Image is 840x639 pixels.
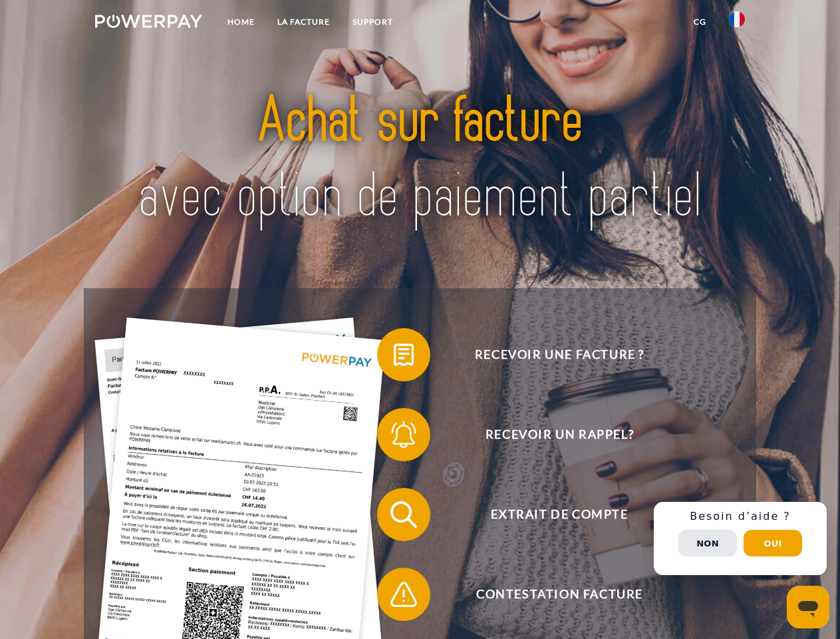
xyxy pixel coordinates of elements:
span: Recevoir un rappel? [396,408,722,461]
iframe: Bouton de lancement de la fenêtre de messagerie [787,586,829,628]
span: Contestation Facture [396,568,722,621]
img: qb_bill.svg [387,338,420,371]
a: Support [341,10,404,34]
span: Extrait de compte [396,488,722,541]
img: logo-powerpay-white.svg [95,15,202,28]
div: Schnellhilfe [654,502,827,575]
h3: Besoin d’aide ? [662,510,819,523]
a: LA FACTURE [266,10,341,34]
img: fr [729,11,745,27]
button: Extrait de compte [377,488,723,541]
img: qb_bell.svg [387,418,420,451]
a: Home [216,10,266,34]
button: Contestation Facture [377,568,723,621]
button: Recevoir un rappel? [377,408,723,461]
button: Oui [744,530,802,556]
img: title-powerpay_fr.svg [127,64,713,255]
span: Recevoir une facture ? [396,328,722,381]
img: qb_warning.svg [387,578,420,611]
button: Recevoir une facture ? [377,328,723,381]
button: Non [678,530,737,556]
img: qb_search.svg [387,498,420,531]
a: CG [682,10,718,34]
